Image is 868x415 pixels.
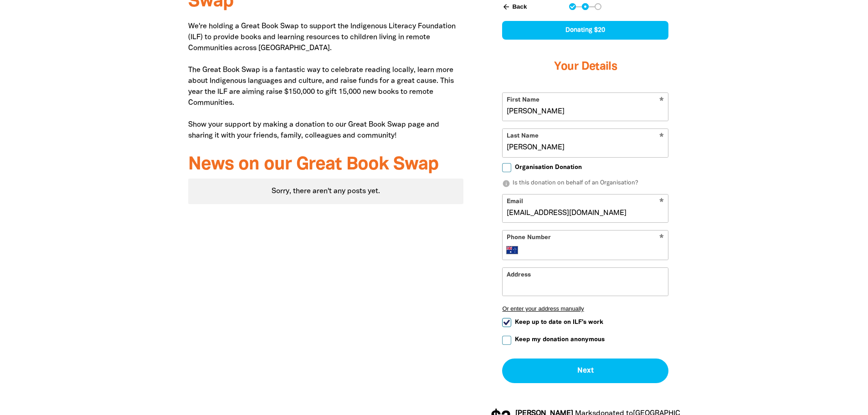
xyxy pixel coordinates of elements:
[515,318,603,327] span: Keep up to date on ILF's work
[188,179,464,204] div: Sorry, there aren't any posts yet.
[502,179,510,188] i: info
[502,163,511,172] input: Organisation Donation
[659,234,664,243] i: Required
[502,179,668,188] p: Is this donation on behalf of an Organisation?
[188,21,464,141] p: We're holding a Great Book Swap to support the Indigenous Literacy Foundation (ILF) to provide bo...
[188,179,464,204] div: Paginated content
[502,359,668,383] button: Next
[515,335,605,344] span: Keep my donation anonymous
[582,3,589,10] button: Navigate to step 2 of 3 to enter your details
[502,21,668,40] div: Donating $20
[502,3,510,11] i: arrow_back
[502,336,511,345] input: Keep my donation anonymous
[502,305,668,312] button: Or enter your address manually
[502,318,511,327] input: Keep up to date on ILF's work
[515,163,582,172] span: Organisation Donation
[188,155,464,175] h3: News on our Great Book Swap
[595,3,601,10] button: Navigate to step 3 of 3 to enter your payment details
[502,49,668,85] h3: Your Details
[569,3,576,10] button: Navigate to step 1 of 3 to enter your donation amount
